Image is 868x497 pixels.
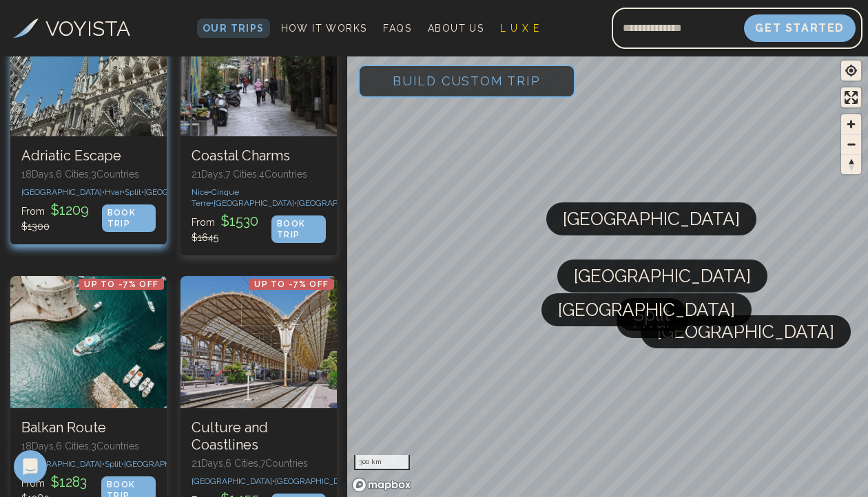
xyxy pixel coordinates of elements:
a: Coastal CharmsUp to -7% OFFCoastal Charms21Days,7 Cities,4CountriesNice•Cinque Terre•[GEOGRAPHIC_... [180,4,337,255]
span: How It Works [281,23,367,34]
span: [GEOGRAPHIC_DATA] • [192,476,275,486]
p: 18 Days, 6 Cities, 3 Countr ies [21,167,156,181]
canvas: Map [347,54,868,497]
h3: VOYISTA [45,13,130,44]
p: From [192,211,271,244]
span: [GEOGRAPHIC_DATA] • [144,187,227,197]
span: Our Trips [203,23,265,34]
span: $ 1300 [21,221,50,232]
div: BOOK TRIP [271,215,326,243]
span: L U X E [500,23,539,34]
span: Reset bearing to north [841,155,861,174]
a: Our Trips [197,19,270,38]
a: Mapbox homepage [351,477,412,493]
button: Zoom in [841,114,861,134]
p: Up to -7% OFF [249,279,334,290]
a: FAQs [378,19,417,38]
span: Build Custom Trip [371,52,563,110]
a: About Us [422,19,489,38]
button: Zoom out [841,134,861,154]
a: L U X E [495,19,545,38]
span: $ 1209 [48,202,92,218]
span: Split • [105,459,124,469]
button: Build Custom Trip [358,65,575,98]
h3: Adriatic Escape [21,147,156,165]
span: Cinque Terre • [192,187,239,208]
span: [GEOGRAPHIC_DATA] • [124,459,207,469]
span: FAQs [383,23,411,34]
span: [GEOGRAPHIC_DATA] [574,260,751,293]
p: 21 Days, 7 Cities, 4 Countr ies [192,167,326,181]
span: About Us [428,23,484,34]
button: Enter fullscreen [841,87,861,107]
input: Email address [612,12,744,45]
span: Split • [125,187,144,197]
div: 300 km [354,455,410,470]
span: [GEOGRAPHIC_DATA] • [21,187,105,197]
span: [GEOGRAPHIC_DATA] [563,202,740,235]
span: Hvar • [105,187,125,197]
span: [GEOGRAPHIC_DATA] • [21,459,105,469]
a: How It Works [276,19,373,38]
span: [GEOGRAPHIC_DATA] • [214,198,297,208]
h3: Coastal Charms [192,147,326,165]
span: [GEOGRAPHIC_DATA] [657,315,834,348]
p: 18 Days, 6 Cities, 3 Countr ies [21,439,156,453]
span: [GEOGRAPHIC_DATA] [558,293,735,326]
p: From [21,200,102,233]
span: $ 1645 [192,232,218,243]
button: Reset bearing to north [841,154,861,174]
span: [GEOGRAPHIC_DATA] • [275,476,358,486]
p: Up to -7% OFF [79,279,164,290]
h3: Balkan Route [21,419,156,436]
button: Find my location [841,61,861,81]
a: VOYISTA [13,13,130,44]
button: Get Started [744,14,856,42]
span: $ 1283 [48,474,90,490]
span: [GEOGRAPHIC_DATA] • [297,198,380,208]
span: $ 1530 [218,213,261,229]
img: Voyista Logo [13,19,39,38]
div: Open Intercom Messenger [14,450,47,483]
span: Nice • [192,187,211,197]
a: Adriatic EscapeUp to -7% OFFAdriatic Escape18Days,6 Cities,3Countries[GEOGRAPHIC_DATA]•Hvar•Split... [10,4,167,244]
p: 21 Days, 6 Cities, 7 Countr ies [192,456,326,470]
h3: Culture and Coastlines [192,419,326,454]
div: BOOK TRIP [102,204,156,232]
